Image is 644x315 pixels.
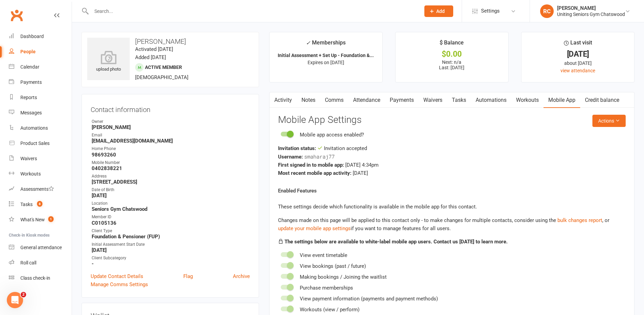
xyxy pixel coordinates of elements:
span: View event timetable [300,252,347,258]
strong: Initial Assessment + Set Up - Foundation &... [278,53,374,58]
a: Calendar [9,59,72,75]
span: Making bookings / Joining the waitlist [300,274,387,280]
a: Activity [270,92,297,108]
div: Owner [92,118,250,125]
a: update your mobile app settings [278,225,351,231]
h3: [PERSON_NAME] [87,38,253,45]
span: Purchase memberships [300,285,353,291]
strong: Seniors Gym Chatswood [92,206,250,212]
div: Reports [20,95,37,100]
div: Assessments [20,186,54,192]
strong: - [92,261,250,267]
a: Payments [9,75,72,90]
a: Workouts [9,166,72,182]
a: Credit balance [580,92,624,108]
strong: 0402838221 [92,165,250,171]
h3: Contact information [91,103,250,113]
div: Product Sales [20,141,50,146]
div: Client Subcategory [92,255,250,261]
div: Mobile app access enabled? [300,131,364,139]
div: What's New [20,217,45,222]
span: Expires on [DATE] [308,60,344,65]
div: Workouts [20,171,41,177]
strong: Most recent mobile app activity: [278,170,351,176]
div: Automations [20,125,48,131]
a: People [9,44,72,59]
a: Reports [9,90,72,105]
div: [DATE] [528,51,628,58]
div: Date of Birth [92,187,250,193]
div: Client Type [92,228,250,234]
div: Uniting Seniors Gym Chatswood [557,11,625,17]
div: [PERSON_NAME] [557,5,625,11]
time: Added [DATE] [135,54,166,60]
a: Waivers [9,151,72,166]
div: about [DATE] [528,59,628,67]
span: View bookings (past / future) [300,263,366,269]
span: 1 [48,216,54,222]
a: Workouts [511,92,544,108]
strong: 98693260 [92,152,250,158]
iframe: Intercom live chat [7,292,23,308]
span: smaharaj77 [304,153,335,160]
p: These settings decide which functionality is available in the mobile app for this contact. [278,203,626,211]
label: Enabled Features [278,187,317,195]
div: Messages [20,110,42,115]
strong: [STREET_ADDRESS] [92,179,250,185]
div: Initial Assessment Start Date [92,241,250,248]
a: bulk changes report [557,217,602,223]
input: Search... [89,6,416,16]
div: Changes made on this page will be applied to this contact only - to make changes for multiple con... [278,216,626,233]
a: Dashboard [9,29,72,44]
h3: Mobile App Settings [278,115,626,125]
a: Roll call [9,255,72,271]
div: Tasks [20,202,33,207]
div: Invitation accepted [278,144,626,152]
a: Manage Comms Settings [91,280,148,289]
span: Add [436,8,445,14]
a: Payments [385,92,419,108]
a: Clubworx [8,7,25,24]
a: Attendance [348,92,385,108]
span: Settings [481,3,500,19]
a: Notes [297,92,320,108]
strong: [DATE] [92,192,250,199]
strong: [DATE] [92,247,250,253]
a: What's New1 [9,212,72,227]
a: Archive [233,272,250,280]
strong: [PERSON_NAME] [92,124,250,130]
div: RC [540,4,554,18]
time: Activated [DATE] [135,46,173,52]
div: People [20,49,36,54]
button: Add [424,5,453,17]
div: Roll call [20,260,36,265]
span: Workouts (view / perform) [300,307,360,313]
div: Payments [20,79,42,85]
strong: [EMAIL_ADDRESS][DOMAIN_NAME] [92,138,250,144]
a: view attendance [560,68,595,73]
div: Memberships [306,38,346,51]
span: 2 [21,292,26,297]
a: Update Contact Details [91,272,143,280]
div: Home Phone [92,146,250,152]
a: Assessments [9,182,72,197]
div: General attendance [20,245,62,250]
div: Address [92,173,250,180]
div: upload photo [87,51,130,73]
span: [DATE] [353,170,368,176]
div: Email [92,132,250,138]
a: General attendance kiosk mode [9,240,72,255]
div: Waivers [20,156,37,161]
div: Member ID [92,214,250,220]
div: Dashboard [20,34,44,39]
i: ✓ [306,40,310,46]
a: Flag [183,272,193,280]
strong: C0105136 [92,220,250,226]
strong: Foundation & Pensioner (FUP) [92,234,250,240]
strong: The settings below are available to white-label mobile app users. Contact us [DATE] to learn more. [284,239,508,245]
p: Next: n/a Last: [DATE] [402,59,502,70]
a: Automations [9,121,72,136]
a: Product Sales [9,136,72,151]
div: $0.00 [402,51,502,58]
a: Class kiosk mode [9,271,72,286]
